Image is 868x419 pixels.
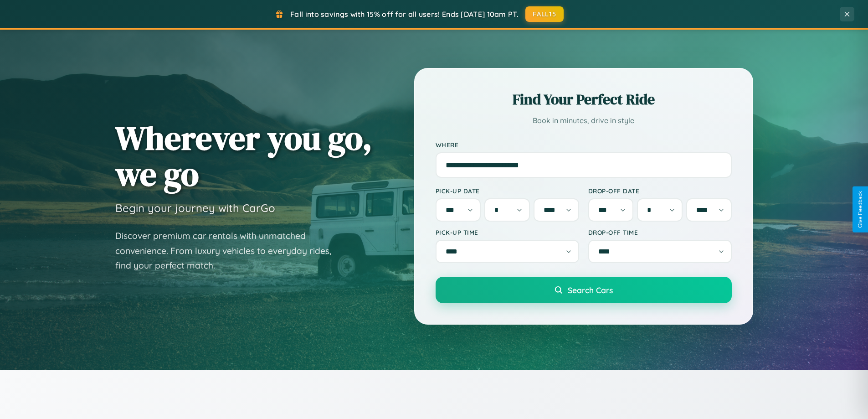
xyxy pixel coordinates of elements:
div: Give Feedback [857,191,863,228]
label: Drop-off Date [588,187,732,195]
label: Pick-up Time [436,228,579,236]
h1: Wherever you go, we go [115,120,372,192]
button: FALL15 [525,6,564,22]
p: Discover premium car rentals with unmatched convenience. From luxury vehicles to everyday rides, ... [115,228,343,273]
span: Fall into savings with 15% off for all users! Ends [DATE] 10am PT. [290,10,519,19]
p: Book in minutes, drive in style [436,114,732,127]
label: Where [436,141,732,149]
label: Drop-off Time [588,228,732,236]
label: Pick-up Date [436,187,579,195]
h2: Find Your Perfect Ride [436,89,732,109]
span: Search Cars [568,285,613,295]
button: Search Cars [436,277,732,303]
h3: Begin your journey with CarGo [115,201,275,215]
